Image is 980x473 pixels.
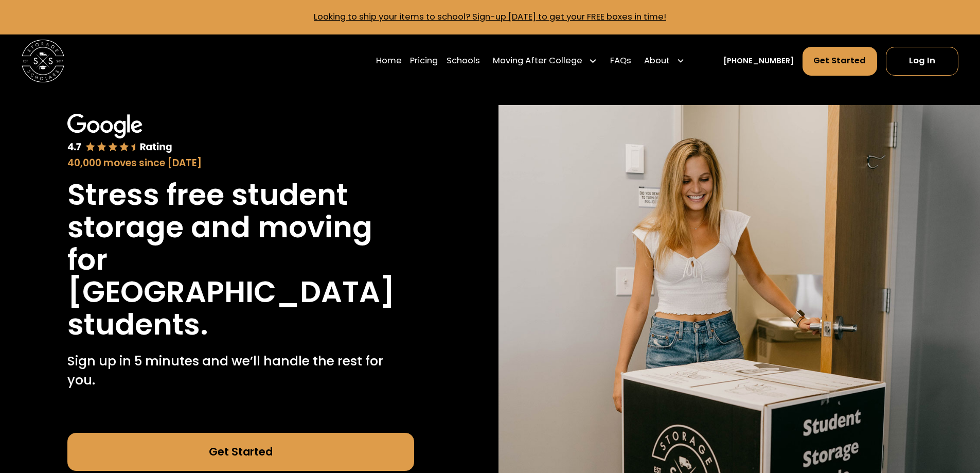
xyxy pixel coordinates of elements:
[67,156,414,170] div: 40,000 moves since [DATE]
[314,11,666,23] a: Looking to ship your items to school? Sign-up [DATE] to get your FREE boxes in time!
[723,56,794,67] a: [PHONE_NUMBER]
[376,46,402,76] a: Home
[640,46,689,76] div: About
[493,55,582,67] div: Moving After College
[67,352,414,390] p: Sign up in 5 minutes and we’ll handle the rest for you.
[67,276,395,308] h1: [GEOGRAPHIC_DATA]
[610,46,631,76] a: FAQs
[67,114,172,154] img: Google 4.7 star rating
[67,308,208,341] h1: students.
[22,40,64,82] img: Storage Scholars main logo
[447,46,480,76] a: Schools
[886,47,958,76] a: Log In
[410,46,438,76] a: Pricing
[22,40,64,82] a: home
[67,179,414,276] h1: Stress free student storage and moving for
[489,46,602,76] div: Moving After College
[644,55,670,67] div: About
[67,433,414,471] a: Get Started
[803,47,878,76] a: Get Started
